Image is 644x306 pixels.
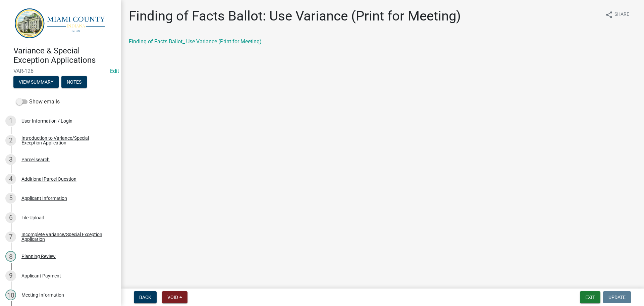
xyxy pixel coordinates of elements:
[605,11,613,19] i: share
[21,254,56,259] div: Planning Review
[13,7,110,39] img: Miami County, Indiana
[5,154,16,165] div: 3
[21,119,72,123] div: User Information / Login
[13,46,115,65] h4: Variance & Special Exception Applications
[5,270,16,281] div: 9
[5,116,16,126] div: 1
[21,157,50,162] div: Parcel search
[13,76,59,88] button: View Summary
[13,68,107,74] span: VAR-126
[614,11,629,19] span: Share
[129,38,262,45] a: Finding of Facts Ballot_ Use Variance (Print for Meeting)
[603,291,631,303] button: Update
[16,98,60,106] label: Show emails
[13,80,59,85] wm-modal-confirm: Summary
[134,291,157,303] button: Back
[5,290,16,300] div: 10
[5,251,16,262] div: 8
[21,177,76,181] div: Additional Parcel Question
[5,193,16,204] div: 5
[110,68,119,74] a: Edit
[5,212,16,223] div: 6
[580,291,600,303] button: Exit
[608,295,626,300] span: Update
[21,273,61,278] div: Applicant Payment
[21,136,110,145] div: Introduction to Variance/Special Exception Application
[129,8,461,24] h1: Finding of Facts Ballot: Use Variance (Print for Meeting)
[600,8,635,21] button: shareShare
[162,291,187,303] button: Void
[167,295,178,300] span: Void
[5,231,16,242] div: 7
[21,196,67,201] div: Applicant Information
[21,293,64,297] div: Meeting Information
[21,215,44,220] div: File Upload
[61,80,87,85] wm-modal-confirm: Notes
[5,174,16,184] div: 4
[139,295,151,300] span: Back
[21,232,110,242] div: Incomplete Variance/Special Exception Application
[61,76,87,88] button: Notes
[5,135,16,146] div: 2
[110,68,119,74] wm-modal-confirm: Edit Application Number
